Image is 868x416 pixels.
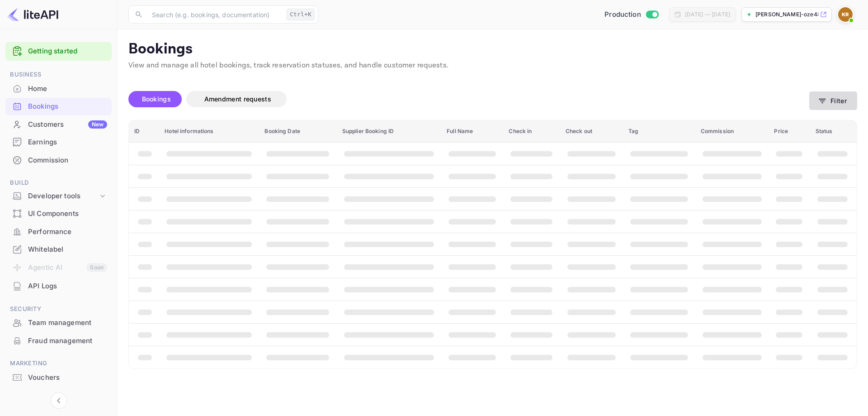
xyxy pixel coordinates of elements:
a: CustomersNew [5,116,112,133]
div: Customers [28,120,107,130]
a: Whitelabel [5,241,112,258]
div: Getting started [5,42,112,61]
div: account-settings tabs [128,91,809,107]
a: Commission [5,152,112,168]
div: Ctrl+K [287,9,315,20]
th: Supplier Booking ID [337,120,441,143]
span: Business [5,70,112,80]
div: API Logs [28,281,107,292]
p: Bookings [128,40,857,58]
div: Fraud management [28,336,107,346]
th: Status [810,120,857,143]
div: Developer tools [28,191,98,201]
div: Switch to Sandbox mode [601,10,662,20]
div: Team management [28,318,107,328]
div: CustomersNew [5,116,112,134]
div: Team management [5,314,112,332]
a: Home [5,80,112,97]
div: [DATE] — [DATE] [685,10,730,19]
a: UI Components [5,205,112,222]
th: Price [769,120,810,143]
span: Build [5,178,112,188]
div: UI Components [28,209,107,219]
th: Check out [560,120,623,143]
div: Performance [5,223,112,241]
a: Earnings [5,134,112,150]
button: Collapse navigation [51,392,67,409]
div: Bookings [5,98,112,115]
th: Tag [623,120,695,143]
div: Whitelabel [5,241,112,258]
a: Getting started [28,46,107,57]
span: Marketing [5,359,112,368]
span: Bookings [142,95,171,103]
div: Home [5,80,112,98]
p: [PERSON_NAME]-oze48.[PERSON_NAME]... [755,10,818,19]
img: Kobus Roux [838,7,853,22]
div: Developer tools [5,188,112,204]
span: Security [5,304,112,314]
div: New [88,120,107,129]
a: Fraud management [5,332,112,349]
p: View and manage all hotel bookings, track reservation statuses, and handle customer requests. [128,60,857,71]
th: Booking Date [259,120,336,143]
th: Hotel informations [159,120,259,143]
div: Commission [28,155,107,166]
img: LiteAPI logo [7,7,58,22]
div: Vouchers [5,369,112,387]
div: UI Components [5,205,112,223]
a: Vouchers [5,369,112,386]
a: Team management [5,314,112,331]
button: Filter [809,91,857,110]
div: API Logs [5,277,112,295]
a: Performance [5,223,112,240]
th: ID [129,120,159,143]
div: Commission [5,152,112,169]
th: Full Name [441,120,503,143]
div: Earnings [28,137,107,148]
th: Check in [503,120,560,143]
div: Fraud management [5,332,112,350]
span: Amendment requests [204,95,271,103]
div: Whitelabel [28,244,107,255]
span: Production [604,10,641,20]
a: Bookings [5,98,112,115]
div: Performance [28,227,107,237]
table: booking table [129,120,857,368]
div: Vouchers [28,373,107,383]
input: Search (e.g. bookings, documentation) [146,5,283,24]
div: Bookings [28,101,107,112]
a: API Logs [5,277,112,294]
div: Earnings [5,134,112,151]
th: Commission [695,120,769,143]
div: Home [28,84,107,94]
